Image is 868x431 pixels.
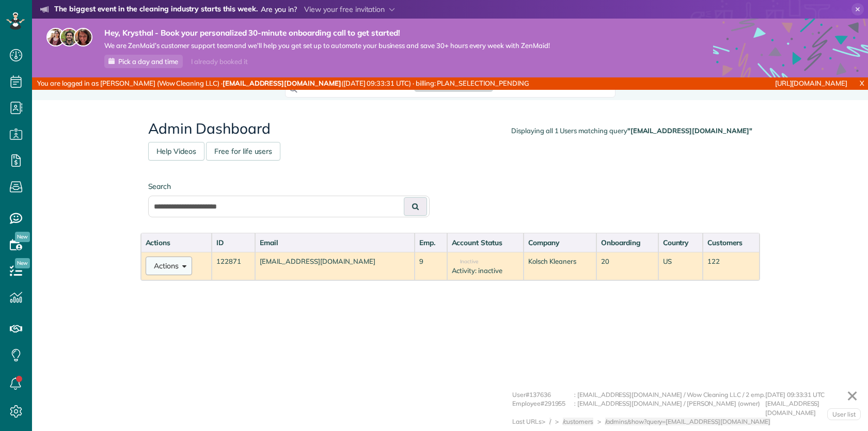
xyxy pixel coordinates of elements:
[627,126,752,135] strong: "[EMAIL_ADDRESS][DOMAIN_NAME]"
[148,121,752,137] h2: Admin Dashboard
[775,79,847,87] a: [URL][DOMAIN_NAME]
[707,237,754,248] div: Customers
[574,399,765,417] div: : [EMAIL_ADDRESS][DOMAIN_NAME] / [PERSON_NAME] (owner)
[549,418,551,425] span: /
[118,57,178,66] span: Pick a day and time
[261,4,297,15] span: Are you in?
[765,399,858,417] div: [EMAIL_ADDRESS][DOMAIN_NAME]
[512,417,542,426] div: Last URLs
[104,55,183,68] a: Pick a day and time
[511,126,752,136] div: Displaying all 1 Users matching query
[216,237,250,248] div: ID
[574,390,765,400] div: : [EMAIL_ADDRESS][DOMAIN_NAME] / Wow Cleaning LLC / 2 emp.
[46,28,65,46] img: maria-72a9807cf96188c08ef61303f053569d2e2a8a1cde33d635c8a3ac13582a053d.jpg
[104,28,550,38] strong: Hey, Krysthal - Book your personalized 30-minute onboarding call to get started!
[255,252,415,280] td: [EMAIL_ADDRESS][DOMAIN_NAME]
[40,18,454,31] li: The world’s leading virtual event for cleaning business owners.
[148,181,430,191] label: Search
[223,79,341,87] strong: [EMAIL_ADDRESS][DOMAIN_NAME]
[146,237,208,248] div: Actions
[54,4,258,15] strong: The biggest event in the cleaning industry starts this week.
[206,142,280,161] a: Free for life users
[856,77,868,89] a: X
[260,237,410,248] div: Email
[60,28,78,46] img: jorge-587dff0eeaa6aab1f244e6dc62b8924c3b6ad411094392a53c71c6c4a576187d.jpg
[596,252,658,280] td: 20
[524,252,596,280] td: Kolsch Kleaners
[452,266,519,276] div: Activity: inactive
[605,418,770,425] span: /admins/show?query=[EMAIL_ADDRESS][DOMAIN_NAME]
[146,257,192,275] button: Actions
[703,252,759,280] td: 122
[74,28,92,46] img: michelle-19f622bdf1676172e81f8f8fba1fb50e276960ebfe0243fe18214015130c80e4.jpg
[415,252,447,280] td: 9
[841,384,863,408] a: ✕
[185,55,254,68] div: I already booked it
[563,418,594,425] span: /customers
[452,259,479,264] span: Inactive
[148,142,205,161] a: Help Videos
[663,237,698,248] div: Country
[212,252,255,280] td: 122871
[658,252,703,280] td: US
[512,390,574,400] div: User#137636
[601,237,654,248] div: Onboarding
[104,41,550,50] span: We are ZenMaid’s customer support team and we’ll help you get set up to automate your business an...
[15,258,30,268] span: New
[827,408,861,421] a: User list
[512,399,574,417] div: Employee#291955
[765,390,858,400] div: [DATE] 09:33:31 UTC
[32,77,577,90] div: You are logged in as [PERSON_NAME] (Wow Cleaning LLC) · ([DATE] 09:33:31 UTC) · billing: PLAN_SEL...
[542,417,775,426] div: > > >
[452,237,519,248] div: Account Status
[15,232,30,242] span: New
[528,237,592,248] div: Company
[419,237,442,248] div: Emp.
